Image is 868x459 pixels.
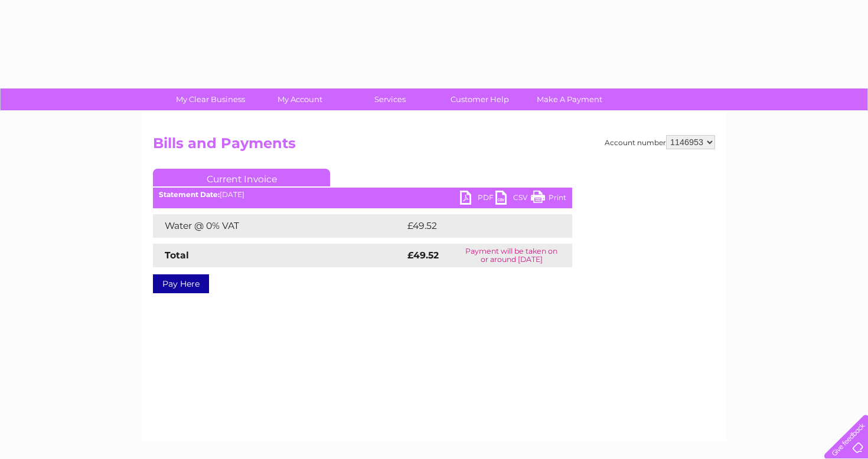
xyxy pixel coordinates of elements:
[341,88,439,110] a: Services
[521,88,618,110] a: Make A Payment
[162,88,259,110] a: My Clear Business
[605,135,715,149] div: Account number
[153,135,715,158] h2: Bills and Payments
[431,88,528,110] a: Customer Help
[165,250,189,261] strong: Total
[153,191,572,199] div: [DATE]
[460,191,495,208] a: PDF
[531,191,566,208] a: Print
[153,274,209,293] a: Pay Here
[451,244,572,267] td: Payment will be taken on or around [DATE]
[153,169,330,186] a: Current Invoice
[252,88,349,110] a: My Account
[159,190,220,199] b: Statement Date:
[153,214,404,238] td: Water @ 0% VAT
[495,191,531,208] a: CSV
[407,250,439,261] strong: £49.52
[404,214,548,238] td: £49.52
